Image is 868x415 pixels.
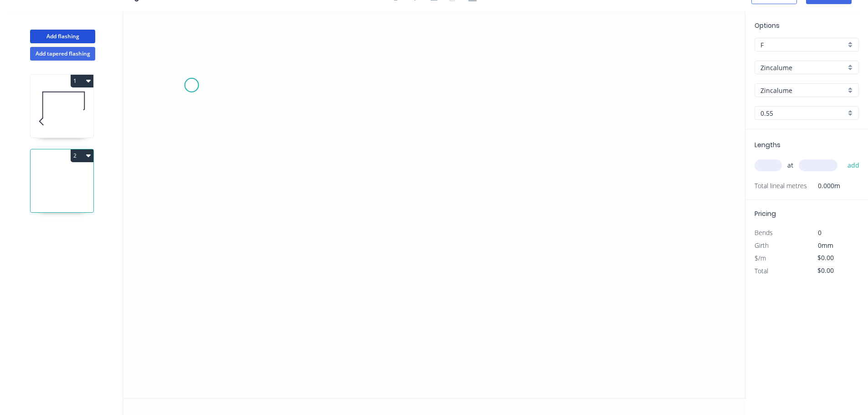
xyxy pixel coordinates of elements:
span: at [787,159,793,172]
button: 2 [71,149,93,162]
span: Girth [755,241,769,250]
svg: 0 [123,11,745,398]
span: Pricing [755,209,776,218]
span: Total lineal metres [755,179,807,192]
button: Add flashing [30,30,95,43]
input: Thickness [760,108,846,118]
span: Options [755,21,780,30]
span: 0mm [818,241,833,250]
input: Price level [760,40,846,50]
span: 0 [818,228,822,237]
span: $/m [755,254,766,262]
button: Add tapered flashing [30,47,95,61]
button: add [843,158,864,173]
input: Material [760,63,846,72]
span: 0.000m [807,179,840,192]
span: Lengths [755,140,781,149]
span: Bends [755,228,773,237]
button: 1 [71,75,93,87]
span: Total [755,266,768,275]
input: Colour [760,86,846,95]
